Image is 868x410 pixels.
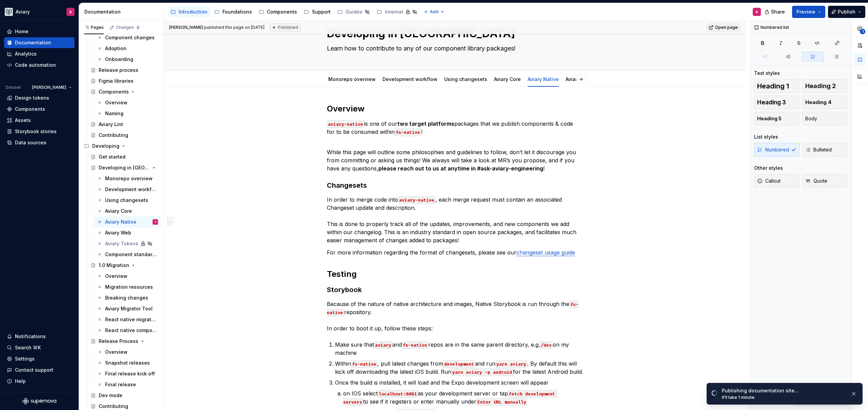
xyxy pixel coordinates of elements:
span: Share [771,8,785,15]
a: Storybook stories [4,126,75,137]
button: Share [761,6,789,18]
div: Monorepo overview [105,175,153,182]
p: Once the build is installed, it will load and the Expo development screen will appear [335,378,583,387]
div: Analytics [15,50,37,57]
div: Aviary Core [105,208,132,214]
div: Using changesets [105,197,148,204]
div: Assets [15,117,31,124]
div: Aviary [16,8,30,15]
svg: Supernova Logo [22,398,56,405]
code: fs-native [351,360,377,368]
a: Components [4,104,75,115]
div: Published [270,23,301,32]
div: Page tree [168,5,420,19]
div: Development workflow [380,72,440,86]
div: Aviary Lint [99,121,123,128]
a: Documentation [4,37,75,48]
h2: Overview [327,103,583,114]
code: localhost:8081 [378,390,418,398]
a: Snapshot releases [94,357,161,368]
div: Aviary Native [525,72,561,86]
a: Aviary Lint [88,119,161,130]
a: Components [256,6,300,17]
p: Because of the nature of native architecture and images, Native Storybook is run through the repo... [327,300,583,332]
div: Adoption [105,45,126,52]
a: Adoption [94,43,161,54]
a: Aviary Web [566,76,592,82]
div: Introduction [179,8,208,15]
code: yarn aviary -p android [451,368,513,376]
a: Support [301,6,333,17]
div: Dataset [5,85,21,90]
h3: Changesets [327,181,583,190]
div: Final release kick off [105,370,155,377]
div: 1.0 Migration [99,262,129,269]
div: Storybook stories [15,128,57,135]
a: Developing in [GEOGRAPHIC_DATA] [88,162,161,173]
p: is one of our packages that we publish components & code for to be consumed within ! [327,120,583,144]
a: Aviary Native [528,76,559,82]
a: Settings [4,353,75,364]
a: Final release [94,379,161,390]
a: Release Process [88,336,161,347]
button: Heading 2 [802,79,848,93]
div: Get started [99,153,125,160]
code: aviary-native [327,120,364,128]
h3: Storybook [327,285,583,294]
button: Body [802,112,848,125]
span: Heading 2 [805,83,836,89]
div: Settings [15,355,35,362]
span: Heading 4 [805,99,831,106]
a: Overview [94,347,161,357]
code: fs-native [327,301,578,316]
div: Contributing [99,403,128,410]
div: Home [15,28,28,35]
button: Bulleted [802,143,848,157]
span: Heading 1 [757,83,789,89]
div: Development workflow [105,186,157,193]
p: Make sure that and repos are in the same parent directory, e.g. on my machine [335,341,583,357]
a: Component standards [94,249,161,260]
a: Introduction [168,6,210,17]
p: In order to merge code into , each merge request must contain an associated Changeset update and ... [327,196,583,244]
div: Aviary Migrator Tool [105,305,153,312]
code: Fetch development servers [343,390,558,406]
span: Heading 3 [757,99,786,106]
div: Aviary Native [105,219,136,225]
a: Overview [94,97,161,108]
a: Figma libraries [88,76,161,86]
code: development [443,360,475,368]
a: Open page [707,23,741,32]
div: Overview [105,349,127,355]
a: Aviary Tokens [94,238,161,249]
a: Contributing [88,130,161,141]
div: Contributing [99,132,128,139]
a: Aviary Migrator Tool [94,303,161,314]
div: Overview [105,99,127,106]
strong: two target platforms [397,120,454,127]
span: [PERSON_NAME] [32,85,66,90]
div: A [755,9,758,15]
div: Monorepo overview [325,72,378,86]
code: fs-native [395,128,421,136]
div: React native migration [105,316,157,323]
div: Figma libraries [99,78,134,84]
div: Aviary Core [491,72,524,86]
span: Add [430,9,438,15]
button: AviaryA [1,4,77,19]
p: on IOS select as your development server or tap to see if it registers or enter manually under [343,389,583,406]
span: 1 [860,29,865,34]
a: Internal [374,6,420,17]
div: Guides [346,8,362,15]
div: Developing [81,141,161,151]
button: Heading 4 [802,96,848,109]
div: Data sources [15,139,46,146]
a: Aviary Core [494,76,521,82]
div: Documentation [15,39,51,46]
div: Search ⌘K [15,344,41,351]
button: Heading 5 [754,112,800,125]
a: Naming [94,108,161,119]
button: Search ⌘K [4,342,75,353]
a: Using changesets [94,195,161,206]
a: Analytics [4,48,75,59]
